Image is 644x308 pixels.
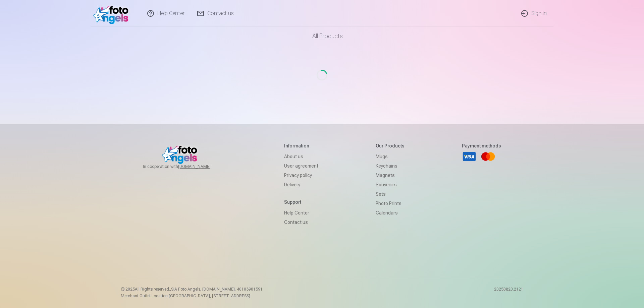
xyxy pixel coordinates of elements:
a: Sets [376,189,405,199]
a: Calendars [376,208,405,218]
a: Mugs [376,152,405,161]
a: Keychains [376,161,405,171]
span: SIA Foto Angels, [DOMAIN_NAME]. 40103901591 [171,287,263,292]
p: 20250820.2121 [494,287,523,299]
span: In cooperation with [143,164,227,169]
a: Photo prints [376,199,405,208]
a: User agreement [284,161,318,171]
a: All products [293,27,351,46]
a: Privacy policy [284,171,318,180]
a: About us [284,152,318,161]
h5: Support [284,199,318,205]
h5: Payment methods [462,142,501,149]
h5: Our products [376,142,405,149]
p: Merchant Outlet Location [GEOGRAPHIC_DATA], [STREET_ADDRESS] [121,293,263,299]
h5: Information [284,142,318,149]
p: © 2025 All Rights reserved. , [121,287,263,292]
a: Help Center [284,208,318,218]
img: /v1 [93,3,132,24]
a: Souvenirs [376,180,405,189]
a: Magnets [376,171,405,180]
a: Mastercard [481,149,495,164]
a: [DOMAIN_NAME] [178,164,227,169]
a: Visa [462,149,477,164]
a: Delivery [284,180,318,189]
a: Contact us [284,218,318,227]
